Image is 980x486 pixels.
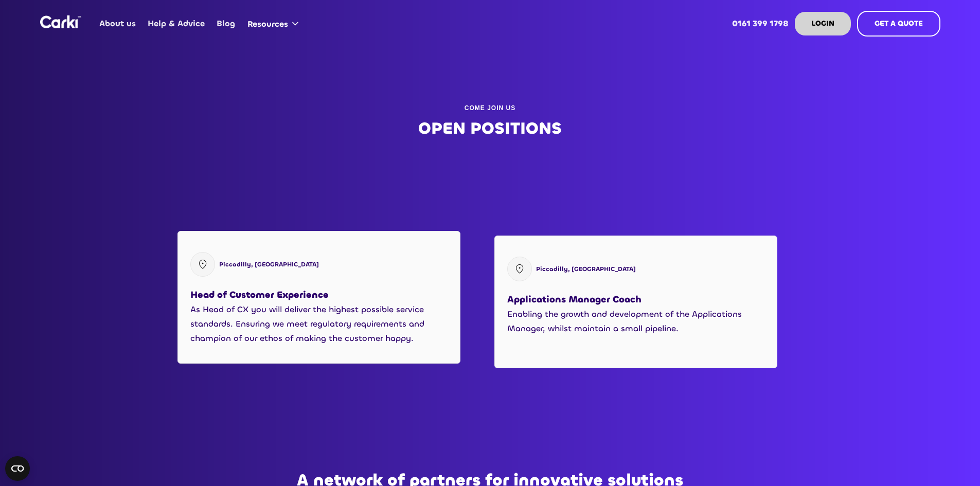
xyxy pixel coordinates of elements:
a: home [40,15,81,28]
strong: GET A QUOTE [875,19,923,28]
div: Resources [247,19,288,30]
a: LOGIN [795,12,851,35]
div: Resources [241,4,309,43]
div: COME JOIN US [465,103,515,113]
button: Open CMP widget [5,456,30,481]
a: 0161 399 1798 [726,4,794,44]
p: Enabling the growth and development of the Applications Manager, whilst maintain a small pipeline. [507,307,764,336]
a: Help & Advice [142,4,211,44]
a: About us [94,4,142,44]
strong: LOGIN [811,19,834,28]
div: Piccadilly, [GEOGRAPHIC_DATA] [219,259,319,269]
p: As Head of CX you will deliver the highest possible service standards. Ensuring we meet regulator... [190,302,448,346]
h3: Head of Customer Experience [190,287,329,302]
h2: OPEN POSITIONS [418,119,562,138]
a: Piccadilly, [GEOGRAPHIC_DATA]Applications Manager CoachEnabling the growth and development of the... [494,112,777,368]
a: GET A QUOTE [857,11,940,37]
div: Piccadilly, [GEOGRAPHIC_DATA] [536,264,636,274]
a: Blog [211,4,241,44]
img: Logo [40,15,81,28]
a: Piccadilly, [GEOGRAPHIC_DATA]Head of Customer ExperienceAs Head of CX you will deliver the highes... [177,107,460,364]
h3: Applications Manager Coach [507,292,642,307]
strong: 0161 399 1798 [732,18,789,29]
